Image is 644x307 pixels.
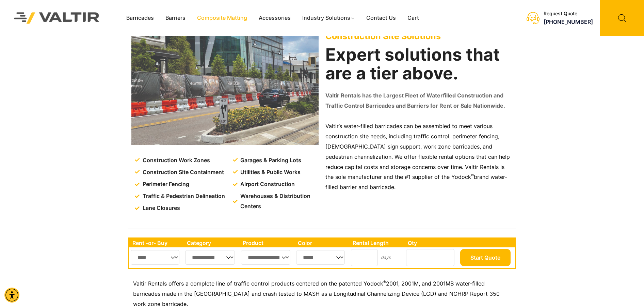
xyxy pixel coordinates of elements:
span: Construction Work Zones [141,155,210,166]
span: Garages & Parking Lots [239,155,301,166]
p: Construction Site Solutions [325,31,513,41]
a: Barriers [160,13,191,23]
th: Color [294,239,349,247]
div: Accessibility Menu [4,288,19,303]
span: Traffic & Pedestrian Delineation [141,191,225,201]
p: Valtir’s water-filled barricades can be assembled to meet various construction site needs, includ... [325,121,513,193]
span: Airport Construction [239,179,295,189]
span: Warehouses & Distribution Centers [239,191,320,212]
img: Valtir Rentals [5,3,109,33]
th: Rent -or- Buy [129,239,183,247]
select: Single select [131,250,179,265]
a: call (888) 496-3625 [544,18,593,25]
a: Contact Us [360,13,402,23]
select: Single select [185,250,235,265]
select: Single select [241,250,290,265]
div: Request Quote [544,11,593,17]
span: Lane Closures [141,203,180,213]
th: Category [183,239,239,247]
th: Qty [404,239,458,247]
span: Perimeter Fencing [141,179,189,189]
span: Utilities & Public Works [239,167,301,178]
a: Accessories [253,13,296,23]
img: Construction Site Solutions [131,31,319,145]
a: Barricades [120,13,160,23]
span: Construction Site Containment [141,167,224,178]
input: Number [351,249,378,266]
sup: ® [471,173,474,178]
a: Cart [402,13,425,23]
small: days [381,255,391,260]
th: Rental Length [349,239,404,247]
th: Product [239,239,295,247]
a: Industry Solutions [296,13,361,23]
span: Valtir Rentals offers a complete line of traffic control products centered on the patented Yodock [133,280,383,287]
button: Start Quote [460,249,511,266]
a: Composite Matting [191,13,253,23]
input: Number [406,249,454,266]
p: Valtir Rentals has the Largest Fleet of Waterfilled Construction and Traffic Control Barricades a... [325,91,513,111]
h2: Expert solutions that are a tier above. [325,45,513,83]
sup: ® [383,279,386,285]
select: Single select [296,250,345,265]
